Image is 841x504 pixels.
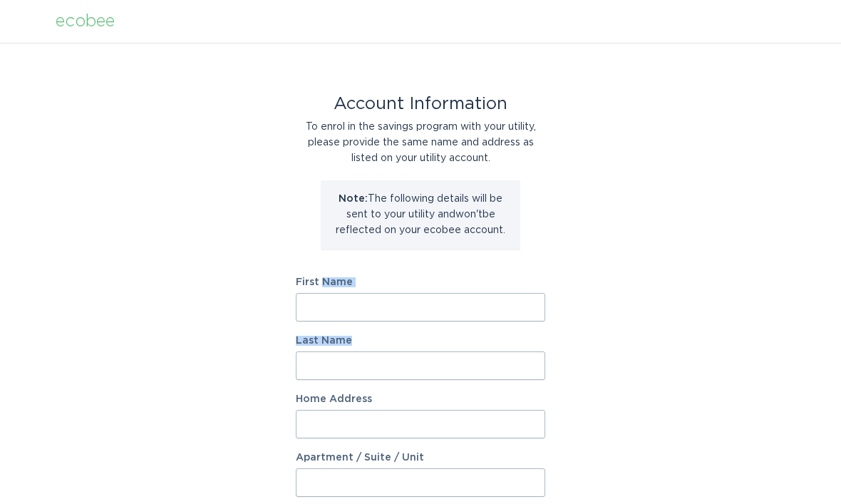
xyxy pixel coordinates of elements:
label: Last Name [296,336,545,346]
label: Apartment / Suite / Unit [296,453,545,463]
div: To enrol in the savings program with your utility, please provide the same name and address as li... [296,119,545,166]
div: Account Information [296,96,545,112]
p: The following details will be sent to your utility and won't be reflected on your ecobee account. [331,191,510,238]
label: Home Address [296,394,545,404]
strong: Note: [339,194,368,204]
label: First Name [296,277,545,287]
div: ecobee [56,14,115,29]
